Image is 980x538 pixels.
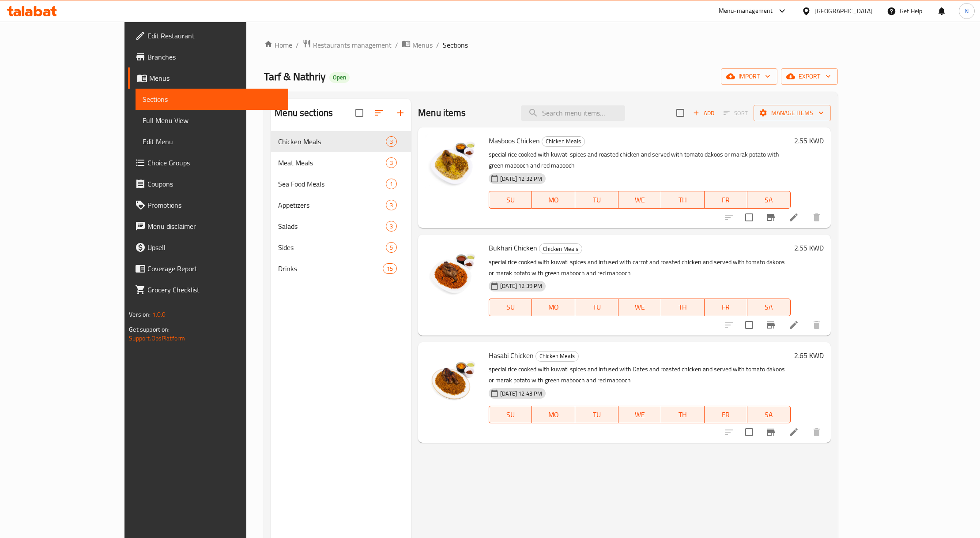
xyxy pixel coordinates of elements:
[532,191,575,209] button: MO
[579,408,615,421] span: TU
[386,243,396,252] span: 5
[521,105,625,121] input: search
[751,408,787,421] span: SA
[386,180,396,188] span: 1
[143,136,281,147] span: Edit Menu
[489,299,532,316] button: SU
[497,175,546,183] span: [DATE] 12:32 PM
[386,200,397,210] div: items
[489,406,532,423] button: SU
[128,173,288,194] a: Coupons
[760,314,781,336] button: Branch-specific-item
[622,301,658,314] span: WE
[806,422,827,443] button: delete
[412,40,433,50] span: Menus
[535,194,572,206] span: MO
[618,299,662,316] button: WE
[386,221,397,232] div: items
[129,324,170,335] span: Get support on:
[395,40,398,50] li: /
[278,157,386,168] span: Meat Meals
[278,242,386,253] span: Sides
[128,46,288,67] a: Branches
[390,102,411,123] button: Add section
[493,194,528,206] span: SU
[751,301,787,314] span: SA
[705,299,748,316] button: FR
[493,301,528,314] span: SU
[794,134,824,147] h6: 2.55 KWD
[147,200,281,210] span: Promotions
[806,314,827,336] button: delete
[313,40,392,50] span: Restaurants management
[147,221,281,232] span: Menu disclaimer
[136,131,288,152] a: Edit Menu
[136,110,288,131] a: Full Menu View
[671,104,690,122] span: Select section
[489,257,791,279] p: special rice cooked with kuwati spices and infused with carrot and roasted chicken and served wit...
[788,212,799,223] a: Edit menu item
[129,309,151,320] span: Version:
[718,106,754,120] span: Select section first
[443,40,468,50] span: Sections
[761,108,824,119] span: Manage items
[143,115,281,126] span: Full Menu View
[129,333,185,344] a: Support.OpsPlatform
[425,242,482,298] img: Bukhari Chicken
[271,216,411,237] div: Salads3
[136,89,288,110] a: Sections
[740,423,758,441] span: Select to update
[264,67,326,86] span: Tarf & Nathriy
[386,157,397,168] div: items
[690,106,718,120] button: Add
[536,351,578,361] span: Chicken Meals
[489,364,791,386] p: special rice cooked with kuwati spices and infused with Dates and roasted chicken and served with...
[489,241,537,254] span: Bukhari Chicken
[425,134,482,191] img: Masboos Chicken
[661,191,705,209] button: TH
[708,301,744,314] span: FR
[535,351,579,362] div: Chicken Meals
[329,74,350,81] span: Open
[302,39,392,51] a: Restaurants management
[418,106,466,120] h2: Menu items
[386,138,396,146] span: 3
[278,200,386,210] span: Appetizers
[275,106,333,120] h2: Menu sections
[271,131,411,152] div: Chicken Meals3
[425,349,482,406] img: Hasabi Chicken
[128,152,288,173] a: Choice Groups
[575,406,618,423] button: TU
[329,72,350,83] div: Open
[532,299,575,316] button: MO
[814,6,873,16] div: [GEOGRAPHIC_DATA]
[128,216,288,237] a: Menu disclaimer
[386,179,397,189] div: items
[149,73,281,83] span: Menus
[575,191,618,209] button: TU
[760,207,781,228] button: Branch-specific-item
[618,191,662,209] button: WE
[806,207,827,228] button: delete
[661,406,705,423] button: TH
[278,221,386,232] span: Salads
[692,108,716,118] span: Add
[383,265,396,273] span: 15
[128,67,288,89] a: Menus
[579,301,615,314] span: TU
[128,258,288,279] a: Coverage Report
[296,40,299,50] li: /
[535,301,572,314] span: MO
[278,136,386,147] div: Chicken Meals
[751,194,787,206] span: SA
[708,194,744,206] span: FR
[497,282,546,290] span: [DATE] 12:39 PM
[128,237,288,258] a: Upsell
[271,237,411,258] div: Sides5
[278,263,383,274] div: Drinks
[542,136,584,146] span: Chicken Meals
[489,349,534,362] span: Hasabi Chicken
[128,279,288,300] a: Grocery Checklist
